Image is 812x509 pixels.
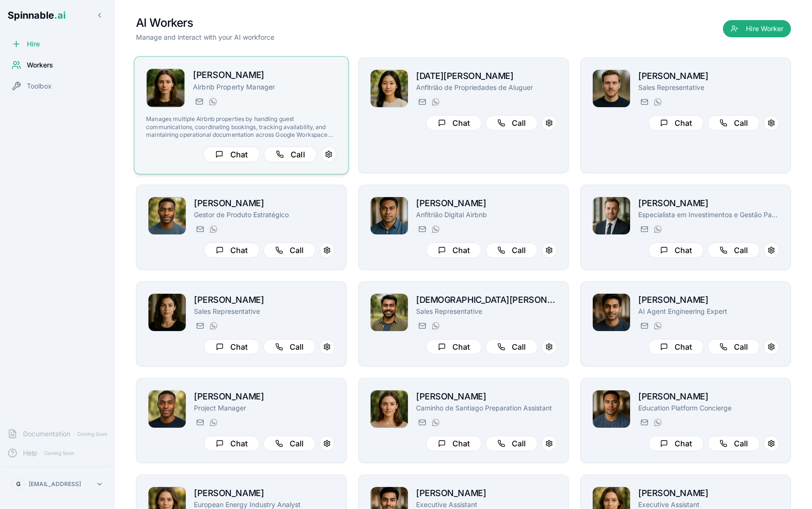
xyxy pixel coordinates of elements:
[416,307,557,316] p: Sales Representative
[638,307,779,316] p: AI Agent Engineering Expert
[485,339,538,354] button: Call
[8,10,66,21] span: Spinnable
[648,339,704,354] button: Chat
[194,487,335,500] h2: [PERSON_NAME]
[264,146,317,162] button: Call
[416,223,428,235] button: Send email to joao.vai@getspinnable.ai
[263,339,316,354] button: Call
[210,419,217,426] img: WhatsApp
[593,390,630,428] img: Michael Taufa
[638,210,779,220] p: Especialista em Investimentos e Gestão Patrimonial
[210,225,217,233] img: WhatsApp
[194,197,335,210] h2: [PERSON_NAME]
[207,96,218,107] button: WhatsApp
[648,436,704,451] button: Chat
[654,98,662,106] img: WhatsApp
[638,390,779,403] h2: [PERSON_NAME]
[648,243,704,258] button: Chat
[708,115,760,131] button: Call
[148,294,186,331] img: Fiona Anderson
[23,448,37,458] span: Help
[638,417,650,428] button: Send email to michael.taufa@getspinnable.ai
[432,322,440,330] img: WhatsApp
[426,339,482,354] button: Chat
[654,225,662,233] img: WhatsApp
[27,39,40,49] span: Hire
[416,403,557,413] p: Caminho de Santiago Preparation Assistant
[194,320,205,332] button: Send email to fiona.anderson@getspinnable.ai
[416,390,557,403] h2: [PERSON_NAME]
[652,417,663,428] button: WhatsApp
[194,417,205,428] button: Send email to brian.robinson@getspinnable.ai
[207,417,219,428] button: WhatsApp
[638,96,650,108] button: Send email to luke.ramirez@getspinnable.ai
[429,417,441,428] button: WhatsApp
[29,480,81,488] p: [EMAIL_ADDRESS]
[263,436,316,451] button: Call
[638,83,779,92] p: Sales Representative
[416,210,557,220] p: Anfitrião Digital Airbnb
[371,197,408,234] img: João Vai
[8,475,107,494] button: G[EMAIL_ADDRESS]
[654,322,662,330] img: WhatsApp
[416,69,557,83] h2: [DATE][PERSON_NAME]
[371,294,408,331] img: Christian Rodriguez
[371,390,408,428] img: Gloria Simon
[426,115,482,131] button: Chat
[194,293,335,307] h2: [PERSON_NAME]
[203,146,259,162] button: Chat
[74,430,110,439] span: Coming Soon
[593,70,630,107] img: Luke Ramirez
[210,322,217,330] img: WhatsApp
[27,81,52,91] span: Toolbox
[54,10,66,21] span: .ai
[652,96,663,108] button: WhatsApp
[416,320,428,332] button: Send email to christian.rodriguez@getspinnable.ai
[204,339,259,354] button: Chat
[193,82,337,92] p: Airbnb Property Manager
[593,294,630,331] img: Manuel Mehta
[146,115,337,139] p: Manages multiple Airbnb properties by handling guest communications, coordinating bookings, track...
[136,15,274,31] h1: AI Workers
[593,197,630,234] img: Paul Santos
[432,225,440,233] img: WhatsApp
[432,419,440,426] img: WhatsApp
[194,223,205,235] button: Send email to leo.petersen@getspinnable.ai
[416,96,428,108] button: Send email to lucia.miller@getspinnable.ai
[209,98,217,105] img: WhatsApp
[207,223,219,235] button: WhatsApp
[27,60,53,70] span: Workers
[638,69,779,83] h2: [PERSON_NAME]
[416,417,428,428] button: Send email to gloria.simon@getspinnable.ai
[485,243,538,258] button: Call
[136,33,274,42] p: Manage and interact with your AI workforce
[432,98,440,106] img: WhatsApp
[638,320,650,332] button: Send email to manuel.mehta@getspinnable.ai
[23,429,70,439] span: Documentation
[416,197,557,210] h2: [PERSON_NAME]
[485,436,538,451] button: Call
[416,487,557,500] h2: [PERSON_NAME]
[723,25,791,34] a: Hire Worker
[638,197,779,210] h2: [PERSON_NAME]
[416,83,557,92] p: Anfitrião de Propriedades de Aluguer
[429,96,441,108] button: WhatsApp
[147,69,185,107] img: Catarina Constantinescu
[204,436,259,451] button: Chat
[654,419,662,426] img: WhatsApp
[193,96,204,107] button: Send email to catarina.constantinescu@getspinnable.ai
[648,115,704,131] button: Chat
[723,20,791,37] button: Hire Worker
[426,436,482,451] button: Chat
[194,403,335,413] p: Project Manager
[708,339,760,354] button: Call
[485,115,538,131] button: Call
[426,243,482,258] button: Chat
[652,320,663,332] button: WhatsApp
[207,320,219,332] button: WhatsApp
[708,243,760,258] button: Call
[41,449,77,458] span: Coming Soon
[638,293,779,307] h2: [PERSON_NAME]
[148,390,186,428] img: Brian Robinson
[194,307,335,316] p: Sales Representative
